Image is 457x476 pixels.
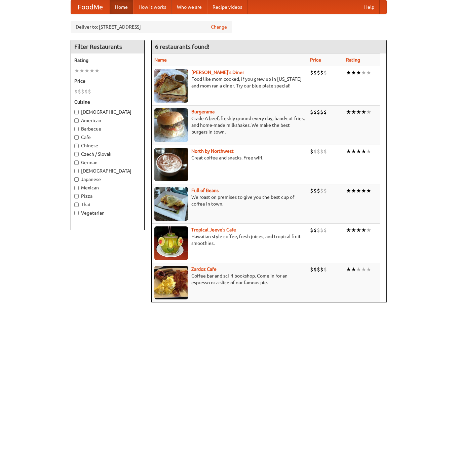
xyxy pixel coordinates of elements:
[74,211,79,215] input: Vegetarian
[346,108,351,116] li: ★
[110,0,133,14] a: Home
[154,69,188,103] img: sallys.jpg
[310,187,313,194] li: $
[320,187,323,194] li: $
[207,0,247,14] a: Recipe videos
[323,108,327,116] li: $
[361,108,366,116] li: ★
[154,187,188,221] img: beans.jpg
[74,184,141,191] label: Mexican
[323,266,327,273] li: $
[323,69,327,76] li: $
[310,148,313,155] li: $
[74,152,79,156] input: Czech / Slovak
[172,0,207,14] a: Who we are
[74,177,79,182] input: Japanese
[78,88,81,95] li: $
[74,144,79,148] input: Chinese
[155,43,210,50] ng-pluralize: 6 restaurants found!
[79,67,84,74] li: ★
[133,0,172,14] a: How it works
[310,108,313,116] li: $
[191,70,244,75] a: [PERSON_NAME]'s Diner
[74,67,79,74] li: ★
[310,226,313,234] li: $
[154,266,188,299] img: zardoz.jpg
[74,117,141,124] label: American
[74,110,79,114] input: [DEMOGRAPHIC_DATA]
[320,69,323,76] li: $
[313,69,317,76] li: $
[94,67,100,74] li: ★
[74,118,79,123] input: American
[356,187,361,194] li: ★
[71,0,110,14] a: FoodMe
[191,109,215,114] a: Burgerama
[81,88,84,95] li: $
[366,148,371,155] li: ★
[74,186,79,190] input: Mexican
[74,168,141,174] label: [DEMOGRAPHIC_DATA]
[366,266,371,273] li: ★
[317,148,320,155] li: $
[191,227,236,232] b: Tropical Jeeve's Cafe
[74,169,79,173] input: [DEMOGRAPHIC_DATA]
[74,135,79,140] input: Cafe
[74,201,141,208] label: Thai
[346,57,360,63] a: Rating
[191,148,234,154] a: North by Northwest
[154,272,305,286] p: Coffee bar and sci-fi bookshop. Come in for an espresso or a slice of our famous pie.
[313,226,317,234] li: $
[154,154,305,161] p: Great coffee and snacks. Free wifi.
[313,187,317,194] li: $
[351,266,356,273] li: ★
[351,187,356,194] li: ★
[356,69,361,76] li: ★
[74,78,141,84] h5: Price
[74,193,141,199] label: Pizza
[74,160,79,165] input: German
[366,187,371,194] li: ★
[356,148,361,155] li: ★
[154,148,188,181] img: north.jpg
[84,67,89,74] li: ★
[191,188,219,193] a: Full of Beans
[356,108,361,116] li: ★
[351,108,356,116] li: ★
[320,226,323,234] li: $
[351,148,356,155] li: ★
[310,266,313,273] li: $
[154,115,305,135] p: Grade A beef, freshly ground every day, hand-cut fries, and home-made milkshakes. We make the bes...
[71,21,232,33] div: Deliver to: [STREET_ADDRESS]
[191,266,217,272] a: Zardoz Cafe
[74,159,141,166] label: German
[211,24,227,30] a: Change
[313,266,317,273] li: $
[361,148,366,155] li: ★
[154,194,305,207] p: We roast on premises to give you the best cup of coffee in town.
[74,194,79,198] input: Pizza
[346,266,351,273] li: ★
[74,127,79,131] input: Barbecue
[74,99,141,105] h5: Cuisine
[366,108,371,116] li: ★
[366,226,371,234] li: ★
[346,148,351,155] li: ★
[74,142,141,149] label: Chinese
[366,69,371,76] li: ★
[323,148,327,155] li: $
[74,151,141,157] label: Czech / Slovak
[317,266,320,273] li: $
[320,108,323,116] li: $
[320,266,323,273] li: $
[313,108,317,116] li: $
[74,57,141,64] h5: Rating
[346,226,351,234] li: ★
[361,226,366,234] li: ★
[74,88,78,95] li: $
